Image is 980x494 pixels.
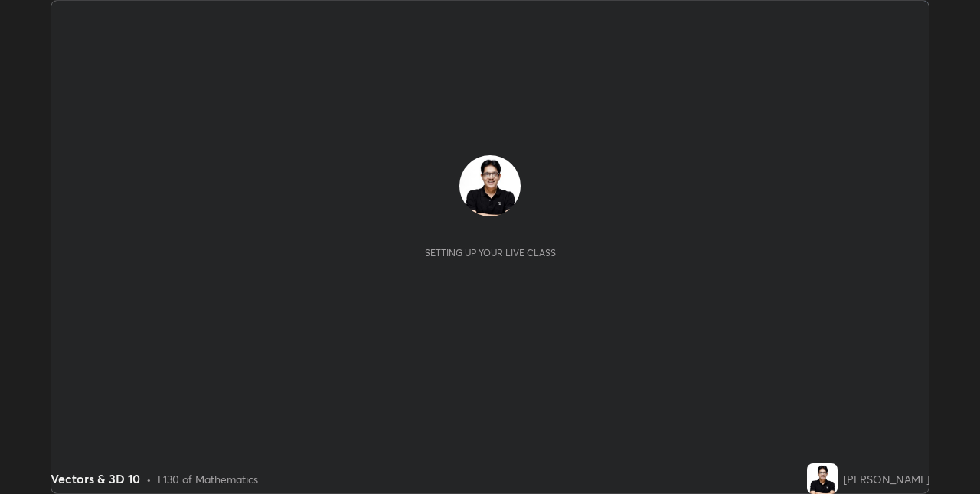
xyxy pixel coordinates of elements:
div: Setting up your live class [425,247,556,258]
div: [PERSON_NAME] [844,471,929,487]
img: 6d797e2ea09447509fc7688242447a06.jpg [807,463,838,494]
div: L130 of Mathematics [158,471,258,487]
div: Vectors & 3D 10 [51,470,140,488]
img: 6d797e2ea09447509fc7688242447a06.jpg [459,155,521,216]
div: • [146,471,152,487]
